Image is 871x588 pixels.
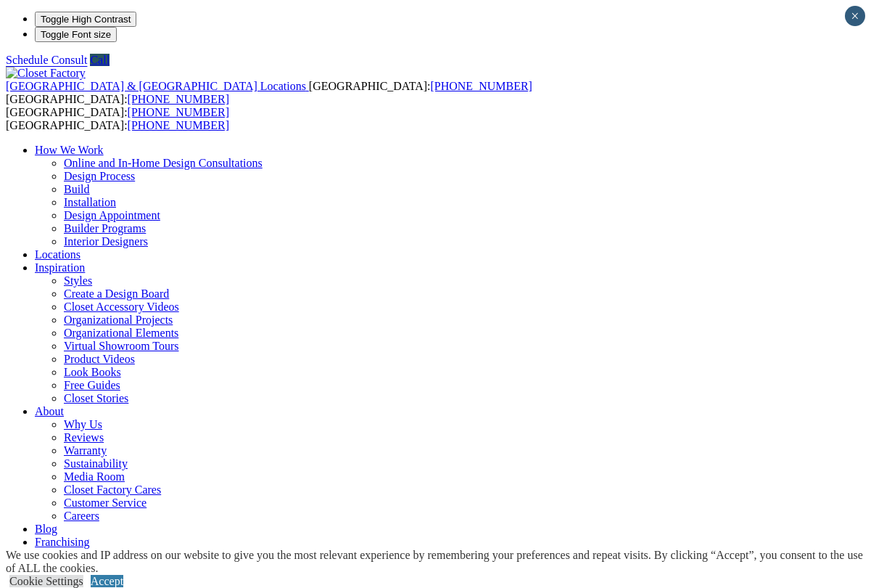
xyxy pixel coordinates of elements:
a: [PHONE_NUMBER] [128,106,229,118]
div: We use cookies and IP address on our website to give you the most relevant experience by remember... [6,549,871,575]
a: Schedule Consult [6,54,87,66]
a: [PHONE_NUMBER] [128,93,229,105]
a: Cookie Settings [9,575,83,587]
button: Toggle High Contrast [35,12,136,27]
a: Organizational Elements [64,327,178,339]
a: Warranty [64,444,107,457]
span: [GEOGRAPHIC_DATA] & [GEOGRAPHIC_DATA] Locations [6,80,306,92]
a: [GEOGRAPHIC_DATA] & [GEOGRAPHIC_DATA] Locations [6,80,309,92]
a: Closet Accessory Videos [64,301,179,313]
a: Inspiration [35,261,85,274]
button: Close [845,6,865,26]
a: Online and In-Home Design Consultations [64,157,263,169]
a: Create a Design Board [64,287,169,300]
span: [GEOGRAPHIC_DATA]: [GEOGRAPHIC_DATA]: [6,80,532,105]
a: Look Books [64,366,121,378]
a: Closet Stories [64,392,128,404]
a: Design Process [64,170,135,182]
a: Locations [35,248,81,261]
a: Design Appointment [64,209,160,221]
a: Build [64,183,90,195]
a: Franchising [35,536,90,548]
a: Styles [64,274,92,287]
a: [PHONE_NUMBER] [128,119,229,131]
button: Toggle Font size [35,27,117,42]
span: Toggle Font size [41,29,111,40]
a: Why Us [64,418,102,430]
a: Virtual Showroom Tours [64,340,179,352]
a: Call [90,54,110,66]
a: Reviews [64,431,104,444]
a: Blog [35,523,57,535]
a: Free Guides [64,379,120,391]
a: Installation [64,196,116,208]
a: [PHONE_NUMBER] [430,80,532,92]
a: Interior Designers [64,235,148,248]
span: [GEOGRAPHIC_DATA]: [GEOGRAPHIC_DATA]: [6,106,229,131]
a: Organizational Projects [64,314,173,326]
a: Careers [64,510,99,522]
span: Toggle High Contrast [41,14,131,25]
a: Media Room [64,470,125,483]
a: About [35,405,64,417]
a: Accept [91,575,123,587]
a: Builder Programs [64,222,146,234]
a: Product Videos [64,353,135,365]
a: How We Work [35,144,104,156]
img: Closet Factory [6,67,86,80]
a: Customer Service [64,497,146,509]
a: Sustainability [64,457,128,470]
a: Closet Factory Cares [64,483,161,496]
